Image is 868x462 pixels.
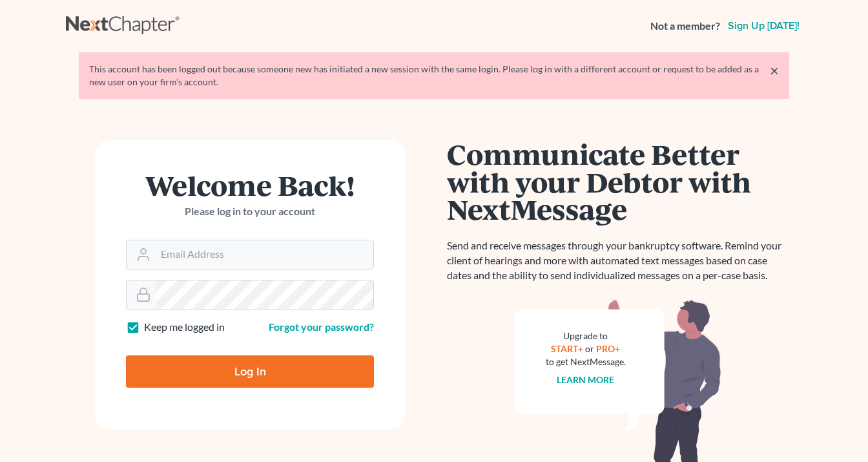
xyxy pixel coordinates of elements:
[447,238,789,283] p: Send and receive messages through your bankruptcy software. Remind your client of hearings and mo...
[156,240,373,269] input: Email Address
[650,19,720,34] strong: Not a member?
[546,355,626,368] div: to get NextMessage.
[557,374,615,385] a: Learn more
[725,21,802,31] a: Sign up [DATE]!
[89,63,779,89] div: This account has been logged out because someone new has initiated a new session with the same lo...
[447,140,789,223] h1: Communicate Better with your Debtor with NextMessage
[597,343,621,354] a: PRO+
[770,63,779,78] a: ×
[552,343,584,354] a: START+
[126,171,374,199] h1: Welcome Back!
[126,204,374,219] p: Please log in to your account
[269,320,374,333] a: Forgot your password?
[586,343,595,354] span: or
[546,330,626,342] div: Upgrade to
[144,320,225,335] label: Keep me logged in
[126,355,374,388] input: Log In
